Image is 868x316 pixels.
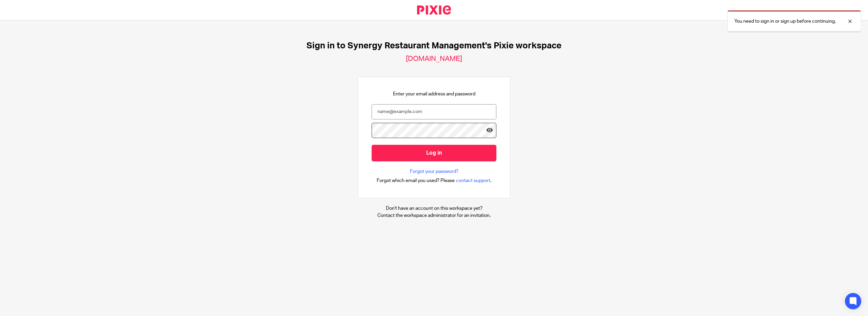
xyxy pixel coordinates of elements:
[377,177,492,184] div: .
[377,177,455,184] span: Forgot which email you used? Please
[377,212,491,219] p: Contact the workspace administrator for an invitation.
[393,91,475,97] p: Enter your email address and password
[456,177,490,184] span: contact support
[406,54,462,63] h2: [DOMAIN_NAME]
[372,145,496,161] input: Log in
[377,205,491,212] p: Don't have an account on this workspace yet?
[372,104,496,119] input: name@example.com
[410,168,458,175] a: Forgot your password?
[307,41,561,51] h1: Sign in to Synergy Restaurant Management's Pixie workspace
[734,18,836,25] p: You need to sign in or sign up before continuing.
